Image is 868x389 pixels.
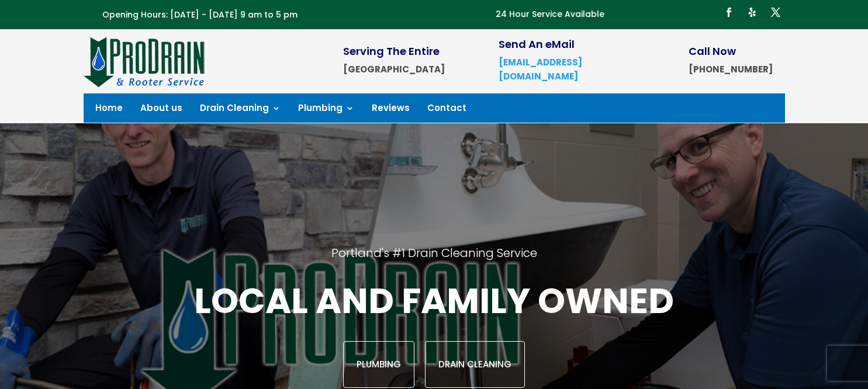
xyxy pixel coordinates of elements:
[84,35,206,88] img: site-logo-100h
[427,104,466,117] a: Contact
[102,9,298,20] span: Opening Hours: [DATE] - [DATE] 9 am to 5 pm
[298,104,354,117] a: Plumbing
[720,3,738,22] a: Follow on Facebook
[689,44,736,58] span: Call Now
[689,63,773,75] strong: [PHONE_NUMBER]
[343,63,445,75] strong: [GEOGRAPHIC_DATA]
[425,341,525,388] a: Drain Cleaning
[766,3,785,22] a: Follow on X
[343,44,440,58] span: Serving The Entire
[499,37,575,51] span: Send An eMail
[113,278,755,388] div: Local and family owned
[372,104,410,117] a: Reviews
[499,56,582,82] a: [EMAIL_ADDRESS][DOMAIN_NAME]
[200,104,281,117] a: Drain Cleaning
[343,341,414,388] a: Plumbing
[140,104,182,117] a: About us
[95,104,123,117] a: Home
[743,3,762,22] a: Follow on Yelp
[496,8,604,22] p: 24 Hour Service Available
[113,245,755,278] h2: Portland's #1 Drain Cleaning Service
